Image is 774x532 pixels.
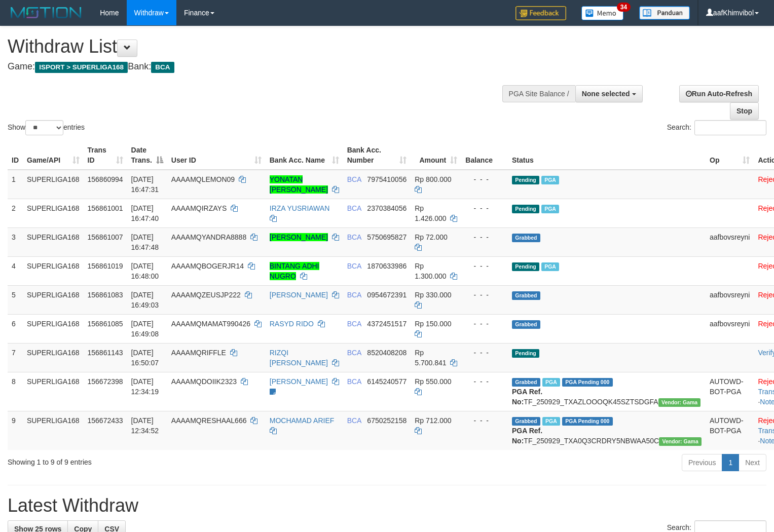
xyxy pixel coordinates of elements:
[367,377,407,386] span: Copy 6145240577 to clipboard
[617,3,631,12] span: 34
[465,232,504,242] div: - - -
[582,90,630,98] span: None selected
[512,320,540,329] span: Grabbed
[270,204,330,212] a: IRZA YUSRIAWAN
[23,314,84,343] td: SUPERLIGA168
[512,205,539,213] span: Pending
[415,175,451,183] span: Rp 800.000
[171,262,244,270] span: AAAAMQBOGERJR14
[127,141,167,170] th: Date Trans.: activate to sort column descending
[23,227,84,256] td: SUPERLIGA168
[8,411,23,450] td: 9
[8,170,23,199] td: 1
[415,377,451,386] span: Rp 550.000
[8,141,23,170] th: ID
[512,262,539,271] span: Pending
[465,319,504,329] div: - - -
[512,234,540,242] span: Grabbed
[84,141,127,170] th: Trans ID: activate to sort column ascending
[658,398,701,407] span: Vendor URL: https://trx31.1velocity.biz
[694,120,766,135] input: Search:
[171,320,250,328] span: AAAAMQMAMAT990426
[465,415,504,426] div: - - -
[8,453,315,467] div: Showing 1 to 9 of 9 entries
[131,320,159,338] span: [DATE] 16:49:08
[541,262,559,271] span: Marked by aafchhiseyha
[512,291,540,300] span: Grabbed
[270,377,328,386] a: [PERSON_NAME]
[23,199,84,227] td: SUPERLIGA168
[25,120,63,135] select: Showentries
[465,290,504,300] div: - - -
[8,343,23,372] td: 7
[465,376,504,387] div: - - -
[639,6,690,20] img: panduan.png
[465,203,504,213] div: - - -
[415,233,448,241] span: Rp 72.000
[270,416,335,425] a: MOCHAMAD ARIEF
[23,343,84,372] td: SUPERLIGA168
[562,378,613,387] span: PGA Pending
[367,233,407,241] span: Copy 5750695827 to clipboard
[706,411,754,450] td: AUTOWD-BOT-PGA
[171,291,241,299] span: AAAAMQZEUSJP222
[347,233,361,241] span: BCA
[347,349,361,357] span: BCA
[88,262,123,270] span: 156861019
[508,411,706,450] td: TF_250929_TXA0Q3CRDRY5NBWAA50C
[542,417,560,426] span: Marked by aafsoycanthlai
[512,176,539,184] span: Pending
[270,175,328,194] a: YONATAN [PERSON_NAME]
[88,416,123,425] span: 156672433
[270,291,328,299] a: [PERSON_NAME]
[171,349,226,357] span: AAAAMQRIFFLE
[541,176,559,184] span: Marked by aafchhiseyha
[347,262,361,270] span: BCA
[171,175,235,183] span: AAAAMQLEMON09
[171,204,227,212] span: AAAAMQIRZAYS
[465,261,504,271] div: - - -
[562,417,613,426] span: PGA Pending
[151,62,174,73] span: BCA
[270,349,328,367] a: RIZQI [PERSON_NAME]
[367,320,407,328] span: Copy 4372451517 to clipboard
[88,377,123,386] span: 156672398
[8,285,23,314] td: 5
[706,372,754,411] td: AUTOWD-BOT-PGA
[131,377,159,396] span: [DATE] 12:34:19
[8,5,85,20] img: MOTION_logo.png
[23,372,84,411] td: SUPERLIGA168
[23,411,84,450] td: SUPERLIGA168
[367,416,407,425] span: Copy 6750252158 to clipboard
[367,349,407,357] span: Copy 8520408208 to clipboard
[512,349,539,358] span: Pending
[131,204,159,222] span: [DATE] 16:47:40
[659,437,702,446] span: Vendor URL: https://trx31.1velocity.biz
[682,454,722,471] a: Previous
[88,320,123,328] span: 156861085
[131,349,159,367] span: [DATE] 16:50:07
[131,233,159,251] span: [DATE] 16:47:48
[8,62,506,72] h4: Game: Bank:
[367,175,407,183] span: Copy 7975410056 to clipboard
[415,320,451,328] span: Rp 150.000
[23,256,84,285] td: SUPERLIGA168
[415,349,446,367] span: Rp 5.700.841
[415,204,446,222] span: Rp 1.426.000
[88,204,123,212] span: 156861001
[508,141,706,170] th: Status
[8,372,23,411] td: 8
[347,175,361,183] span: BCA
[706,227,754,256] td: aafbovsreyni
[706,285,754,314] td: aafbovsreyni
[8,227,23,256] td: 3
[270,262,319,280] a: BINTANG ADHI NUGRO
[515,6,566,20] img: Feedback.jpg
[415,262,446,280] span: Rp 1.300.000
[542,378,560,387] span: Marked by aafsoycanthlai
[8,496,766,516] h1: Latest Withdraw
[347,291,361,299] span: BCA
[23,141,84,170] th: Game/API: activate to sort column ascending
[347,320,361,328] span: BCA
[131,291,159,309] span: [DATE] 16:49:03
